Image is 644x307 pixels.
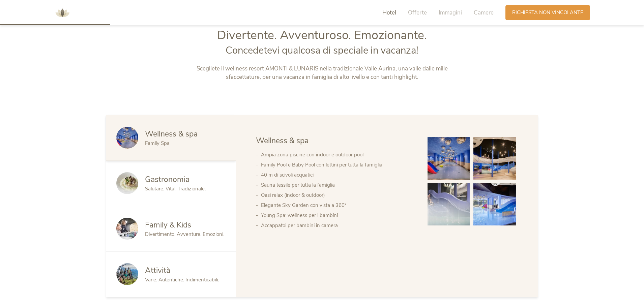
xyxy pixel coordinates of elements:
[261,200,414,210] li: Elegante Sky Garden con vista a 360°
[261,220,414,231] li: Accappatoi per bambini in camera
[52,10,72,15] a: AMONTI & LUNARIS Wellnessresort
[145,276,219,283] span: Varie. Autentiche. Indimenticabili.
[408,9,427,17] span: Offerte
[439,9,462,17] span: Immagini
[217,27,427,43] span: Divertente. Avventuroso. Emozionante.
[261,170,414,180] li: 40 m di scivoli acquatici
[382,9,396,17] span: Hotel
[52,3,72,23] img: AMONTI & LUNARIS Wellnessresort
[145,185,206,192] span: Salutare. Vital. Tradizionale.
[256,135,309,146] span: Wellness & spa
[145,265,170,276] span: Attività
[145,140,170,147] span: Family Spa
[226,44,418,57] span: Concedetevi qualcosa di speciale in vacanza!
[261,150,414,160] li: Ampia zona piscine con indoor e outdoor pool
[261,190,414,200] li: Oasi relax (indoor & outdoor)
[145,174,189,185] span: Gastronomia
[261,160,414,170] li: Family Pool e Baby Pool con lettini per tutta la famiglia
[145,129,198,139] span: Wellness & spa
[145,231,224,238] span: Divertimento. Avventure. Emozioni.
[512,9,583,16] span: Richiesta non vincolante
[181,64,463,82] p: Scegliete il wellness resort AMONTI & LUNARIS nella tradizionale Valle Aurina, una valle dalle mi...
[261,210,414,220] li: Young Spa: wellness per i bambini
[261,180,414,190] li: Sauna tessile per tutta la famiglia
[145,220,191,230] span: Family & Kids
[474,9,494,17] span: Camere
